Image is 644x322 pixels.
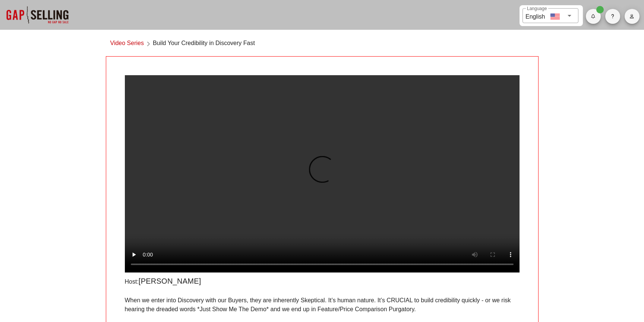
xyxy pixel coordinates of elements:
span: [PERSON_NAME] [139,277,201,285]
span: Badge [596,6,604,13]
span: Build Your Credibility in Discovery Fast [153,39,255,49]
a: Video Series [110,39,144,49]
div: English [525,10,545,21]
p: When we enter into Discovery with our Buyers, they are inherently Skeptical. It’s human nature. I... [125,296,520,314]
span: Host: [125,278,139,285]
label: Language [527,6,547,12]
div: LanguageEnglish [523,8,578,23]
